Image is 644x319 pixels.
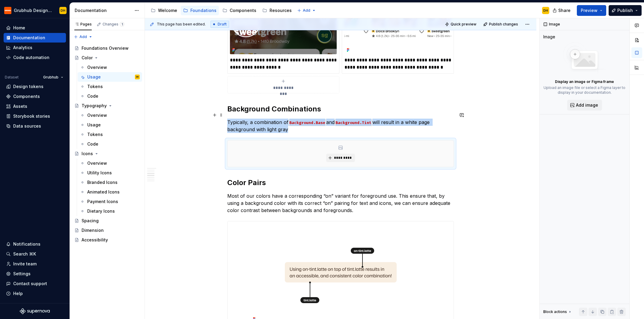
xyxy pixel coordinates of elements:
img: 4e8d6f31-f5cf-47b4-89aa-e4dec1dc0822.png [4,7,11,14]
button: Add [295,6,318,15]
div: Code [87,93,98,99]
a: Overview [78,63,142,72]
div: Icons [82,151,93,157]
a: Typography [72,101,142,111]
div: Analytics [13,45,32,51]
button: Share [550,5,574,16]
div: Assets [13,103,27,109]
span: Draft [218,22,227,27]
button: Search ⌘K [4,249,66,259]
div: Payment Icons [87,199,118,205]
div: Foundations [190,7,216,13]
button: Preview [577,5,606,16]
button: Publish [609,5,642,16]
p: Most of our colors have a corresponding “on” variant for foreground use. This ensure that, by usi... [227,192,454,214]
div: Block actions [543,309,567,314]
div: Utility Icons [87,170,112,176]
a: Foundations [181,6,219,15]
a: Tokens [78,82,142,91]
button: Publish changes [482,20,521,28]
div: Tokens [87,131,103,137]
span: 1 [120,22,124,27]
div: Data sources [13,123,41,129]
div: Animated Icons [87,189,120,195]
a: Usage [78,120,142,130]
div: Invite team [13,261,37,267]
div: Dimension [82,227,104,233]
a: Utility Icons [78,168,142,178]
button: Add image [567,100,602,111]
span: Grubhub [43,75,58,80]
a: Overview [78,111,142,120]
p: Display an image or Figma frame [555,79,614,84]
div: Page tree [72,43,142,245]
div: Dataset [5,75,19,80]
a: Resources [260,6,294,15]
svg: Supernova Logo [20,308,50,314]
a: Dietary Icons [78,206,142,216]
div: Storybook stories [13,113,50,119]
a: UsageDH [78,72,142,82]
a: Foundations Overview [72,43,142,53]
div: Contact support [13,281,47,287]
h2: Background Combinations [227,104,454,114]
div: Branded Icons [87,179,118,185]
div: Spacing [82,218,99,224]
div: Settings [13,271,31,277]
a: Invite team [4,259,66,269]
div: Grubhub Design System [14,7,52,13]
div: Color [82,55,93,61]
div: Foundations Overview [82,45,129,51]
div: Overview [87,160,107,166]
a: Tokens [78,130,142,139]
a: Overview [78,158,142,168]
a: Accessibility [72,235,142,245]
span: This page has been edited. [157,22,206,27]
span: Publish [617,7,633,13]
div: Accessibility [82,237,108,243]
p: Typically, a combination of and will result in a white page background with light gray [227,119,454,133]
div: Documentation [75,7,131,13]
div: Page tree [148,4,294,16]
div: DH [61,8,65,13]
div: Code automation [13,55,49,61]
div: DH [543,8,548,13]
a: Code [78,139,142,149]
span: Quick preview [451,22,476,27]
a: Welcome [148,6,180,15]
code: Background.Tint [335,119,372,126]
div: Code [87,141,98,147]
h2: Color Pairs [227,178,454,188]
div: Usage [87,74,101,80]
div: Dietary Icons [87,208,115,214]
div: Welcome [158,7,177,13]
button: Grubhub Design SystemDH [1,4,68,17]
div: Home [13,25,25,31]
div: Image [543,34,555,40]
a: Settings [4,269,66,279]
a: Icons [72,149,142,158]
a: Code automation [4,53,66,62]
a: Documentation [4,33,66,43]
span: Add [303,8,310,13]
div: Pages [74,22,92,27]
button: Contact support [4,279,66,288]
span: Preview [581,7,598,13]
p: Upload an image file or select a Figma layer to display in your documentation. [543,85,626,95]
a: Code [78,91,142,101]
a: Branded Icons [78,178,142,187]
a: Payment Icons [78,197,142,206]
a: Design tokens [4,82,66,91]
a: Components [4,92,66,101]
span: Publish changes [489,22,518,27]
a: Dimension [72,226,142,235]
button: Help [4,289,66,298]
div: Search ⌘K [13,251,36,257]
div: DH [136,74,139,80]
div: Changes [103,22,124,27]
button: Add [72,33,94,41]
a: Color [72,53,142,63]
span: Add [79,34,87,39]
div: Overview [87,64,107,70]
